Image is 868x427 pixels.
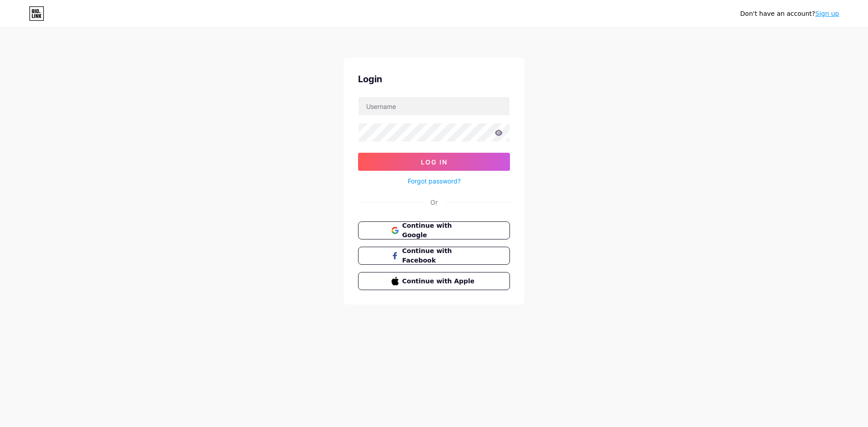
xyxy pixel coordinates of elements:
a: Forgot password? [408,176,461,186]
div: Or [430,197,438,207]
button: Continue with Apple [358,272,510,290]
a: Sign up [815,10,839,17]
input: Username [359,97,509,115]
span: Continue with Google [402,221,477,240]
span: Log In [421,158,448,166]
div: Login [358,72,510,86]
button: Continue with Google [358,221,510,239]
span: Continue with Apple [402,277,477,286]
button: Continue with Facebook [358,247,510,265]
button: Log In [358,153,510,171]
span: Continue with Facebook [402,246,477,265]
div: Don't have an account? [740,9,839,19]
